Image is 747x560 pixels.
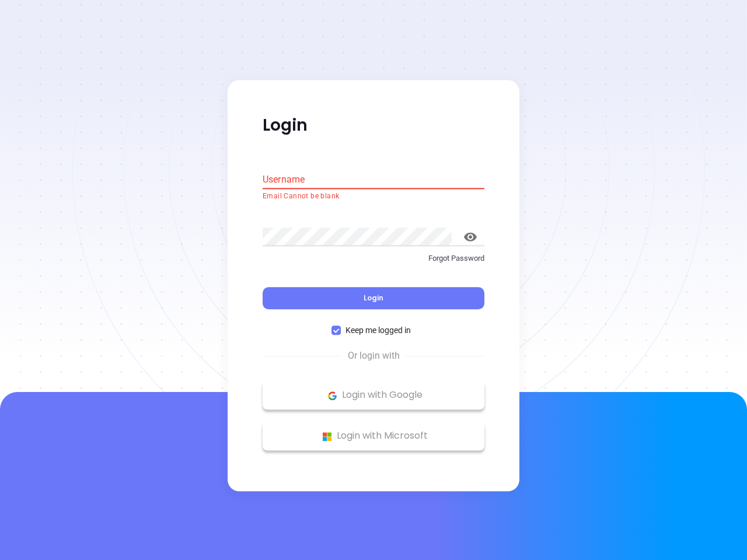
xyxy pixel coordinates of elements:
a: Forgot Password [263,253,484,274]
img: Microsoft Logo [320,429,334,444]
p: Login [263,115,484,136]
p: Login with Microsoft [268,428,479,445]
button: Microsoft Logo Login with Microsoft [263,422,484,451]
p: Forgot Password [263,253,484,264]
img: Google Logo [325,388,340,403]
span: Login [364,293,383,303]
span: Keep me logged in [341,324,416,337]
button: Login [263,288,484,310]
span: Or login with [342,349,406,363]
p: Email Cannot be blank [263,191,484,202]
button: toggle password visibility [456,223,484,251]
p: Login with Google [268,387,479,404]
button: Google Logo Login with Google [263,381,484,410]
